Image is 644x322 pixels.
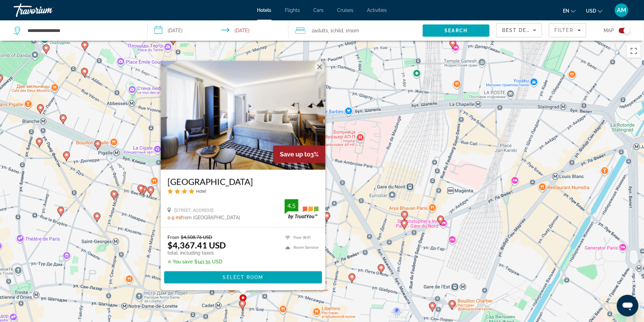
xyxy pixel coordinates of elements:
[502,26,536,34] mat-select: Sort by
[586,8,596,14] span: USD
[284,199,318,219] img: TrustYou guest rating badge
[222,275,263,280] span: Select Room
[314,62,325,72] button: Закрыть
[586,6,603,16] button: Change currency
[174,208,213,213] span: [STREET_ADDRESS]
[563,8,569,14] span: en
[167,240,226,250] ins: $4,367.41 USD
[617,295,639,317] iframe: Кнопка запуска окна обмена сообщениями
[167,259,192,265] span: ✮ You save
[554,28,574,33] span: Filter
[164,274,322,280] a: Select Room
[148,20,289,41] button: Select check in and out date
[367,7,387,13] a: Activities
[549,23,586,37] button: Filters
[257,7,272,13] a: Hotels
[312,26,328,35] span: 2
[614,28,630,34] button: Toggle map
[289,20,423,41] button: Travelers: 2 adults, 1 child
[343,26,359,35] span: , 1
[167,234,179,240] span: From
[282,245,318,251] li: Room Service
[604,26,614,35] span: Map
[563,6,576,16] button: Change language
[332,28,343,33] span: Child
[502,28,537,33] span: Best Deals
[613,3,630,17] button: User Menu
[285,7,300,13] a: Flights
[167,189,318,194] div: 4 star Hotel
[284,202,298,210] div: 4.5
[181,215,240,220] span: from [GEOGRAPHIC_DATA]
[167,259,226,265] p: $141.35 USD
[27,25,137,36] input: Search hotel destination
[314,28,328,33] span: Adults
[627,44,641,58] button: Включить полноэкранный режим
[164,271,322,284] button: Select Room
[328,26,343,35] span: , 1
[445,28,468,33] span: Search
[282,234,318,241] li: Free WiFi
[348,28,359,33] span: Room
[280,151,310,158] span: Save up to
[337,7,354,13] a: Cruises
[14,1,81,19] a: Travorium
[181,234,212,240] del: $4,508.76 USD
[167,215,181,220] span: 0.9 mi
[314,7,324,13] a: Cars
[167,250,226,256] p: total, including taxes
[167,177,318,187] a: [GEOGRAPHIC_DATA]
[273,146,325,163] div: 3%
[196,189,206,194] span: Hotel
[617,7,626,14] span: AM
[161,61,325,170] img: Hôtel Petit Lafayette
[423,24,490,37] button: Search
